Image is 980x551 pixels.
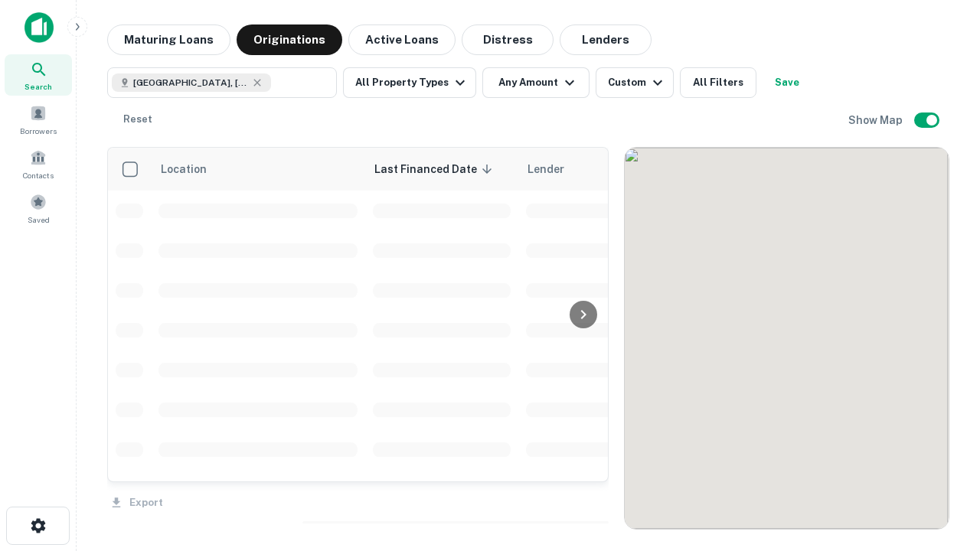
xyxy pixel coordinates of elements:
span: Borrowers [20,125,57,137]
th: Location [151,148,365,191]
span: Saved [28,214,50,226]
span: Location [160,160,227,178]
div: 0 0 [625,148,949,529]
span: Last Financed Date [374,160,497,178]
button: Originations [237,24,342,55]
button: Custom [596,67,674,98]
button: Maturing Loans [107,24,230,55]
span: Lender [528,160,564,178]
a: Borrowers [5,99,72,140]
button: Distress [462,24,554,55]
button: All Property Types [343,67,476,98]
span: [GEOGRAPHIC_DATA], [GEOGRAPHIC_DATA] [133,76,248,90]
button: All Filters [680,67,756,98]
button: Any Amount [482,67,590,98]
th: Lender [518,148,763,191]
button: Reset [113,104,162,135]
button: Active Loans [348,24,456,55]
a: Saved [5,187,72,229]
img: capitalize-icon.png [24,12,54,43]
iframe: Chat Widget [903,429,980,502]
div: Custom [608,73,667,92]
th: Last Financed Date [365,148,518,191]
button: Lenders [560,24,652,55]
a: Search [5,54,72,96]
h6: Show Map [848,112,905,129]
span: Contacts [23,169,54,181]
button: Save your search to get updates of matches that match your search criteria. [763,67,812,98]
span: Search [24,80,52,93]
a: Contacts [5,143,72,184]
